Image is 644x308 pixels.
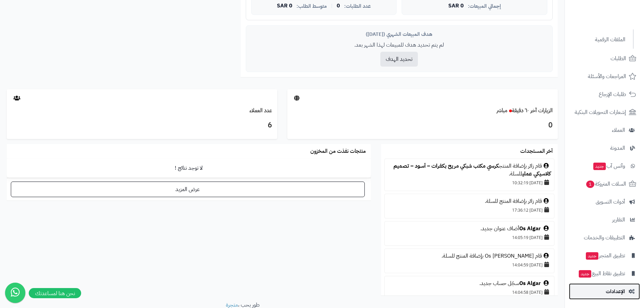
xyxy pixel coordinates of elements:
p: لم يتم تحديد هدف للمبيعات لهذا الشهر بعد. [251,41,547,49]
a: تطبيق المتجرجديد [569,247,640,264]
a: الملفات الرقمية [569,32,629,47]
span: الطلبات [611,54,626,63]
a: عدد العملاء [249,106,272,115]
a: الإعدادات [569,283,640,300]
span: متوسط الطلب: [296,3,327,9]
a: السلات المتروكة1 [569,176,640,192]
a: Os Algar [519,224,541,233]
span: الإعدادات [606,287,625,296]
span: وآتس آب [593,161,625,171]
span: 0 SAR [448,3,464,9]
h3: 0 [292,120,553,131]
a: إشعارات التحويلات البنكية [569,104,640,120]
span: التقارير [612,215,625,224]
span: طلبات الإرجاع [599,90,626,99]
span: إجمالي المبيعات: [468,3,501,9]
div: قام زائر بإضافة المنتج للسلة. [388,162,551,178]
a: كرسي مكتب شبكي مريح بكفرات – أسود – تصميم كلاسيكي عملي [393,162,551,178]
span: جديد [579,270,591,278]
h3: 6 [12,120,272,131]
span: المراجعات والأسئلة [588,72,626,81]
img: logo-2.png [598,5,638,19]
span: السلات المتروكة [586,179,626,189]
span: تطبيق المتجر [585,251,625,260]
span: المدونة [610,143,625,153]
span: 0 [337,3,340,9]
div: سجّل حساب جديد. [388,280,551,287]
button: تحديد الهدف [380,52,418,67]
a: التقارير [569,212,640,228]
div: [DATE] 14:05:19 [388,233,551,242]
h3: آخر المستجدات [520,148,553,155]
div: [DATE] 14:04:59 [388,260,551,269]
span: عدد الطلبات: [344,3,371,9]
div: [DATE] 14:04:58 [388,287,551,297]
a: التطبيقات والخدمات [569,230,640,246]
a: أدوات التسويق [569,194,640,210]
div: [DATE] 17:36:12 [388,205,551,215]
span: 1 [586,181,594,188]
span: جديد [586,252,598,260]
span: 0 SAR [277,3,292,9]
div: قام زائر بإضافة المنتج للسلة. [388,197,551,205]
div: [DATE] 10:32:19 [388,178,551,187]
span: | [331,3,333,8]
h3: منتجات نفذت من المخزون [310,148,366,155]
a: المدونة [569,140,640,156]
a: الطلبات [569,50,640,67]
a: المراجعات والأسئلة [569,68,640,85]
a: وآتس آبجديد [569,158,640,174]
a: العملاء [569,122,640,138]
span: إشعارات التحويلات البنكية [575,108,626,117]
a: طلبات الإرجاع [569,86,640,102]
span: جديد [593,163,606,170]
span: تطبيق نقاط البيع [578,269,625,278]
span: التطبيقات والخدمات [584,233,625,242]
span: العملاء [612,125,625,135]
td: لا توجد نتائج ! [7,159,371,177]
small: مباشر [497,106,507,115]
span: أدوات التسويق [596,197,625,207]
a: عرض المزيد [11,182,365,197]
div: قام Os [PERSON_NAME] بإضافة المنتج للسلة. [388,252,551,260]
div: هدف المبيعات الشهري ([DATE]) [251,31,547,38]
a: الزيارات آخر ٦٠ دقيقةمباشر [497,106,553,115]
a: تطبيق نقاط البيعجديد [569,265,640,282]
a: Os Algar [519,279,541,287]
div: أضاف عنوان جديد. [388,225,551,233]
